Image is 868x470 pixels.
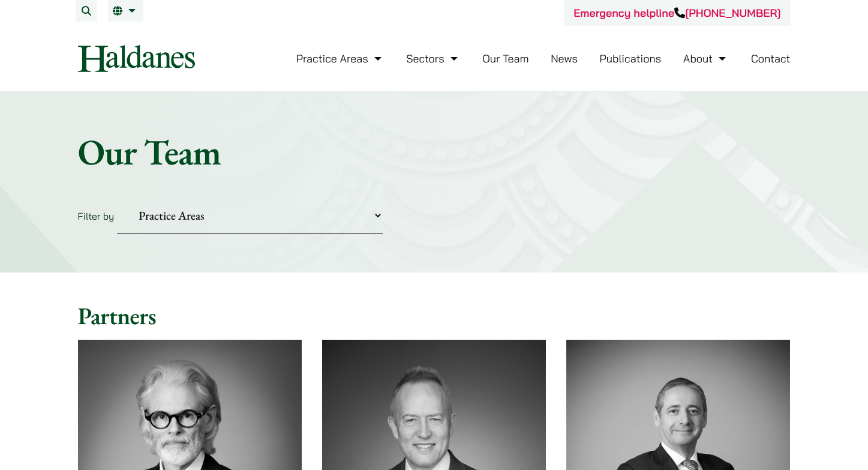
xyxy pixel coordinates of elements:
h2: Partners [78,301,791,330]
a: Sectors [406,52,460,65]
a: About [683,52,729,65]
a: EN [113,6,139,16]
label: Filter by [78,210,115,222]
h1: Our Team [78,130,791,173]
a: Practice Areas [296,52,385,65]
img: Logo of Haldanes [78,45,195,72]
a: Contact [751,52,791,65]
a: Publications [600,52,662,65]
a: News [551,52,578,65]
a: Our Team [482,52,528,65]
a: Emergency helpline[PHONE_NUMBER] [573,6,780,20]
